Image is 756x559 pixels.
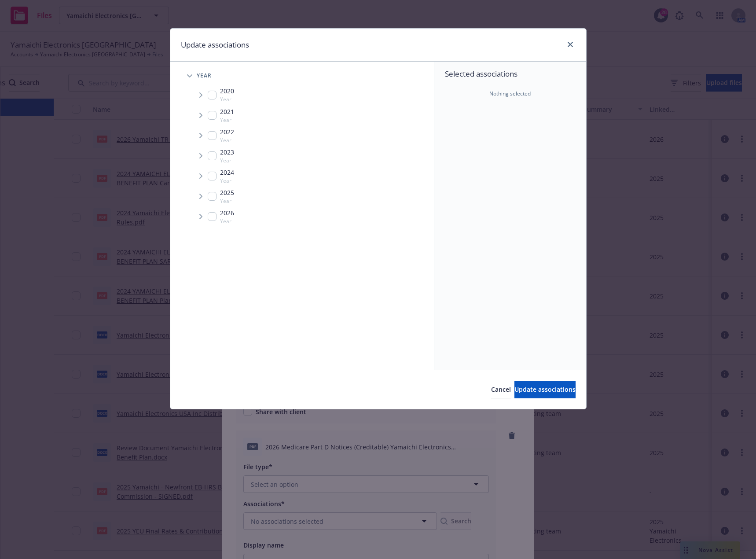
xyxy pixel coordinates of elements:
[514,385,576,394] span: Update associations
[220,136,234,144] span: Year
[445,69,576,79] span: Selected associations
[220,208,234,217] span: 2026
[220,86,234,96] span: 2020
[220,217,234,225] span: Year
[491,381,511,398] button: Cancel
[514,381,576,398] button: Update associations
[220,157,234,164] span: Year
[220,177,234,184] span: Year
[220,197,234,205] span: Year
[565,39,576,50] a: close
[220,127,234,136] span: 2022
[491,385,511,394] span: Cancel
[220,188,234,197] span: 2025
[170,67,434,227] div: Tree Example
[220,147,234,157] span: 2023
[220,107,234,116] span: 2021
[220,96,234,103] span: Year
[220,168,234,177] span: 2024
[197,73,212,78] span: Year
[181,39,249,51] h1: Update associations
[220,116,234,124] span: Year
[489,90,531,98] span: Nothing selected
